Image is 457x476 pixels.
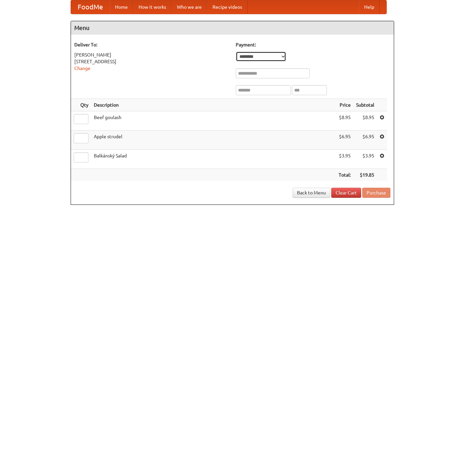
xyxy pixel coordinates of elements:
div: [STREET_ADDRESS] [74,58,229,65]
a: Who we are [172,0,207,14]
th: Description [91,99,336,111]
a: Recipe videos [207,0,247,14]
a: Help [359,0,380,14]
th: $19.85 [353,169,377,181]
td: $3.95 [336,150,353,169]
th: Total: [336,169,353,181]
td: Balkánský Salad [91,150,336,169]
button: Purchase [362,188,390,198]
a: FoodMe [71,0,110,14]
th: Subtotal [353,99,377,111]
a: How it works [133,0,172,14]
td: Beef goulash [91,111,336,131]
td: Apple strudel [91,131,336,150]
th: Price [336,99,353,111]
td: $8.95 [336,111,353,131]
div: [PERSON_NAME] [74,51,229,58]
h5: Deliver To: [74,41,229,48]
h4: Menu [71,21,394,35]
h5: Payment: [236,41,390,48]
a: Back to Menu [293,188,330,198]
a: Change [74,66,90,71]
th: Qty [71,99,91,111]
td: $3.95 [353,150,377,169]
a: Home [110,0,133,14]
td: $6.95 [353,131,377,150]
td: $6.95 [336,131,353,150]
a: Clear Cart [331,188,361,198]
td: $8.95 [353,111,377,131]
